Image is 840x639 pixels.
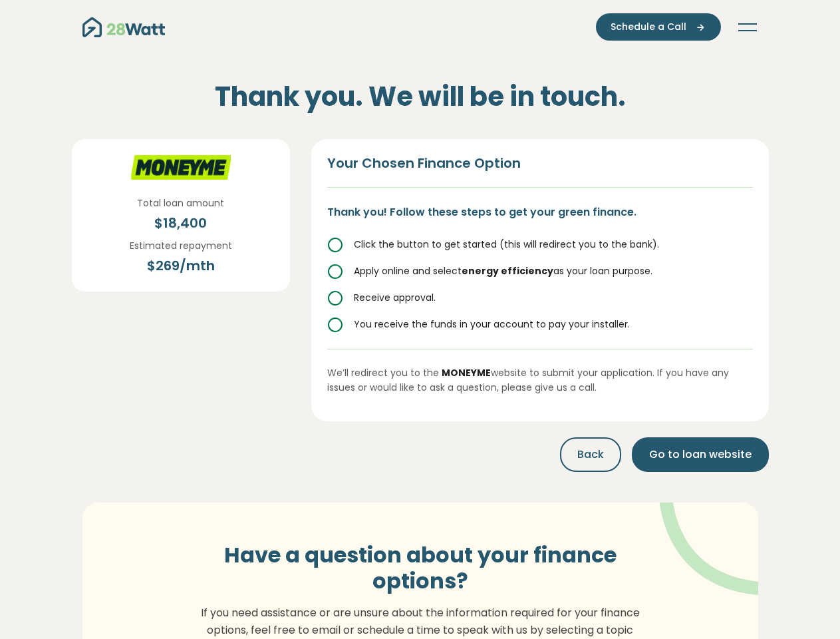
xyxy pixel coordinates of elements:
[625,466,798,596] img: vector
[354,318,630,331] span: You receive the funds in your account to pay your installer.
[137,196,224,210] p: Total loan amount
[130,238,232,253] p: Estimated repayment
[137,213,224,233] div: $ 18,400
[560,437,621,472] button: Back
[72,65,769,128] h2: Thank you. We will be in touch.
[327,155,753,188] h2: Your Chosen Finance Option
[131,155,231,180] img: MONEYME Green Loan
[649,447,752,463] span: Go to loan website
[442,366,491,379] strong: MONEYME
[577,447,604,463] span: Back
[194,542,647,594] h3: Have a question about your finance options?
[354,291,436,304] span: Receive approval.
[354,238,659,251] span: Click the button to get started (this will redirect you to the bank).
[596,13,721,41] button: Schedule a Call
[354,264,652,278] span: Apply online and select as your loan purpose.
[130,256,232,276] div: $ 269 /mth
[611,20,686,34] span: Schedule a Call
[82,17,165,37] img: 28Watt
[462,264,553,278] strong: energy efficiency
[737,21,758,34] button: Toggle navigation
[82,13,758,41] nav: Main navigation
[327,349,753,395] p: We’ll redirect you to the website to submit your application. If you have any issues or would lik...
[632,437,769,472] button: Go to loan website
[327,204,753,221] p: Thank you! Follow these steps to get your green finance.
